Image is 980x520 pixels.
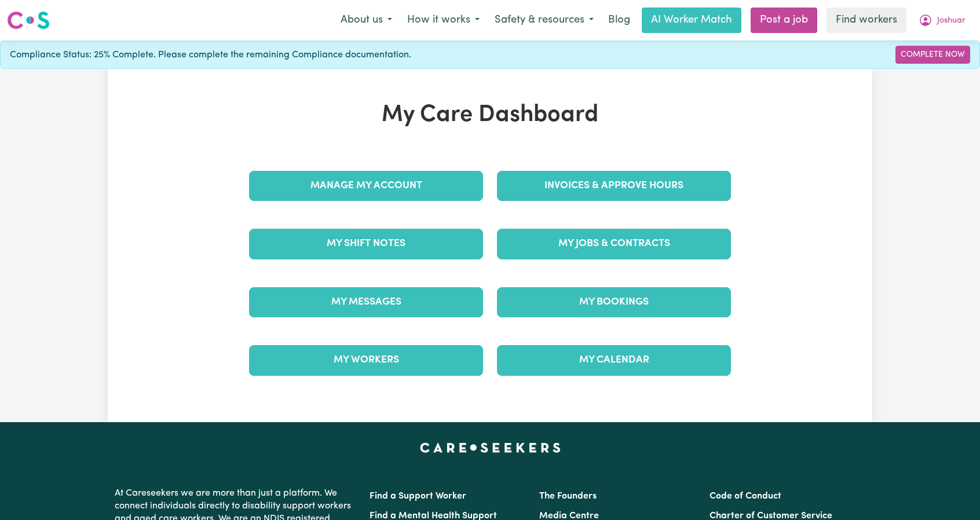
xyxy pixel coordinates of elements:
[827,8,906,33] a: Find workers
[249,287,483,317] a: My Messages
[937,14,966,27] span: Joshuar
[370,492,466,501] a: Find a Support Worker
[895,46,970,64] a: Complete Now
[420,443,561,452] a: Careseekers home page
[497,345,731,375] a: My Calendar
[497,229,731,259] a: My Jobs & Contracts
[242,101,738,129] h1: My Care Dashboard
[911,8,973,32] button: My Account
[642,8,741,33] a: AI Worker Match
[497,287,731,317] a: My Bookings
[10,48,411,62] span: Compliance Status: 25% Complete. Please complete the remaining Compliance documentation.
[7,10,50,31] img: Careseekers logo
[249,345,483,375] a: My Workers
[873,446,897,469] iframe: Close message
[400,8,487,32] button: How it works
[249,171,483,201] a: Manage My Account
[249,229,483,259] a: My Shift Notes
[487,8,601,32] button: Safety & resources
[934,474,971,511] iframe: Button to launch messaging window
[751,8,817,33] a: Post a job
[7,7,50,34] a: Careseekers logo
[601,8,637,33] a: Blog
[497,171,731,201] a: Invoices & Approve Hours
[539,492,597,501] a: The Founders
[333,8,400,32] button: About us
[710,492,781,501] a: Code of Conduct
